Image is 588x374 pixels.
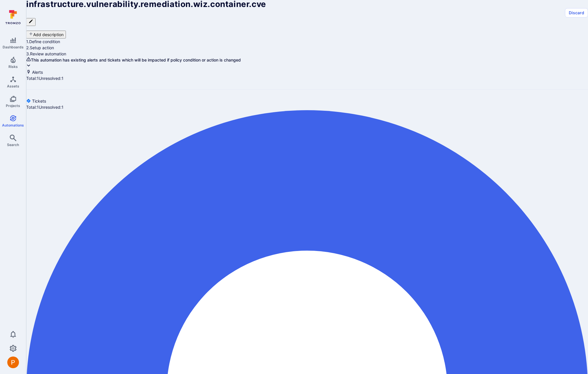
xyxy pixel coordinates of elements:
div: Peter Baker [7,357,19,368]
span: Dashboards [3,45,24,49]
span: Search [7,143,19,147]
span: Automations [2,123,24,127]
span: Risks [8,64,18,69]
span: Assets [7,84,19,88]
span: Projects [6,103,20,108]
img: ACg8ocICMCW9Gtmm-eRbQDunRucU07-w0qv-2qX63v-oG-s=s96-c [7,357,19,368]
